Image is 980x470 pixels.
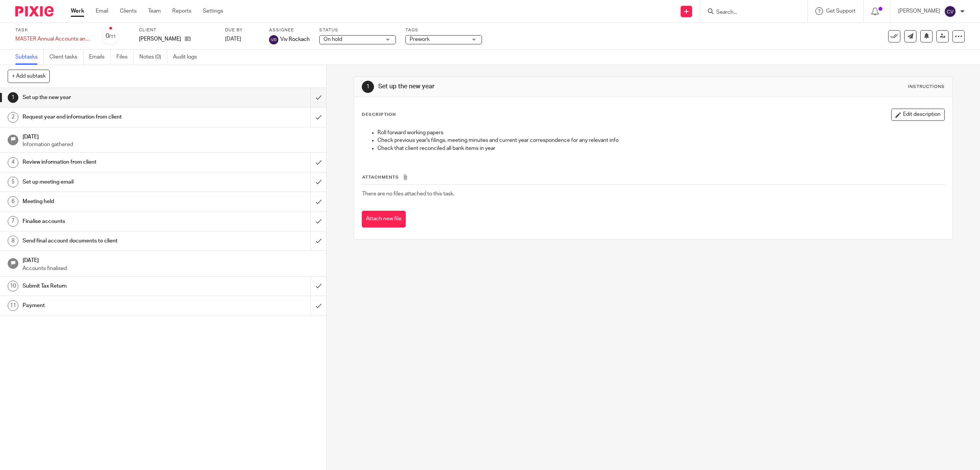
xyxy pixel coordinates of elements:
[920,30,933,42] button: Snooze task
[185,36,191,42] i: Open client page
[109,34,116,39] small: /11
[139,35,181,43] span: Tom Sawyer
[310,192,326,211] div: Mark as done
[891,109,945,121] button: Edit description
[377,137,944,144] p: Check previous year's filings, meeting minutes and current year correspondence for any relevant info
[23,111,209,123] h1: Request year end information from client
[410,37,430,42] span: Prework
[8,92,18,103] div: 1
[269,27,310,33] label: Assignee
[8,157,18,168] div: 4
[225,27,260,33] label: Due by
[172,7,191,15] a: Reports
[310,296,326,315] div: Mark as done
[23,156,209,168] h1: Review information from client
[203,7,223,15] a: Settings
[405,27,482,33] label: Tags
[310,88,326,107] div: Mark as done
[23,196,209,207] h1: Meeting held
[23,265,319,272] p: Accounts finalised
[310,107,326,127] div: Mark as done
[362,211,406,228] button: Attach new file
[89,50,111,65] a: Emails
[49,50,83,65] a: Client tasks
[8,112,18,123] div: 2
[139,35,181,43] p: [PERSON_NAME]
[310,153,326,172] div: Mark as done
[904,30,916,42] a: Send new email to Tom Sawyer
[23,216,209,227] h1: Finalise accounts
[715,9,784,16] input: Search
[362,191,454,197] span: There are no files attached to this task.
[23,280,209,292] h1: Submit Tax Return
[8,216,18,227] div: 7
[319,27,396,33] label: Status
[8,236,18,246] div: 8
[8,281,18,291] div: 10
[120,7,137,15] a: Clients
[139,27,216,33] label: Client
[106,32,116,41] div: 0
[23,176,209,188] h1: Set up meeting email
[310,276,326,296] div: Mark as done
[8,300,18,311] div: 11
[898,7,940,15] p: [PERSON_NAME]
[116,50,134,65] a: Files
[173,50,203,65] a: Audit logs
[23,141,319,148] p: Information gathered
[826,8,856,14] span: Get Support
[280,36,310,43] span: Viv Rockach
[8,177,18,187] div: 5
[15,27,92,33] label: Task
[15,35,92,43] div: MASTER Annual Accounts and Tax Return (Simple) - 2025
[23,300,209,311] h1: Payment
[139,50,167,65] a: Notes (0)
[362,81,374,93] div: 1
[377,129,944,137] p: Roll forward working papers
[15,6,54,16] img: Pixie
[71,7,84,15] a: Work
[323,37,342,42] span: On hold
[936,30,949,42] a: Reassign task
[310,172,326,192] div: Mark as done
[15,50,44,65] a: Subtasks
[362,175,399,179] span: Attachments
[148,7,161,15] a: Team
[944,5,956,18] img: svg%3E
[8,196,18,207] div: 6
[377,145,944,152] p: Check that client reconciled all bank items in year
[23,235,209,247] h1: Send final account documents to client
[362,112,396,118] p: Description
[310,231,326,250] div: Mark as done
[908,84,945,90] div: Instructions
[378,83,670,91] h1: Set up the new year
[310,212,326,231] div: Mark as done
[23,92,209,103] h1: Set up the new year
[225,36,241,42] span: [DATE]
[23,255,319,264] h1: [DATE]
[8,70,50,83] button: + Add subtask
[96,7,108,15] a: Email
[269,35,278,44] img: Viv Rockach
[23,131,319,141] h1: [DATE]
